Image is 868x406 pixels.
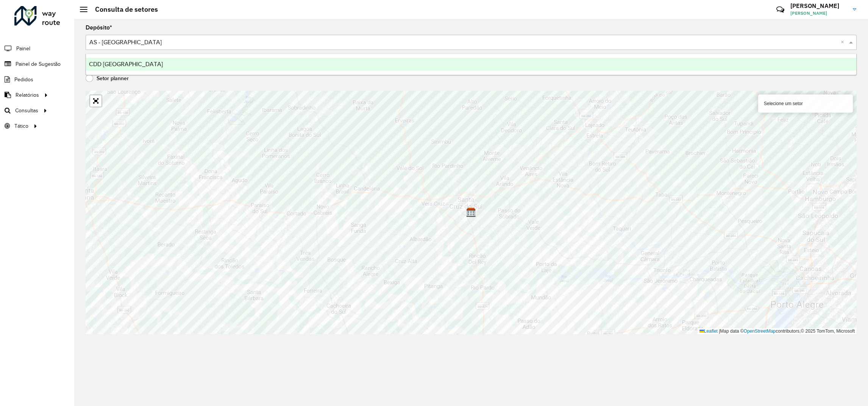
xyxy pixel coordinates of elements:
[86,23,112,32] label: Depósito
[790,2,847,9] h3: [PERSON_NAME]
[14,76,33,84] span: Pedidos
[89,61,163,67] span: CDD [GEOGRAPHIC_DATA]
[87,5,158,14] h2: Consulta de setores
[16,91,39,99] span: Relatórios
[14,122,28,130] span: Tático
[699,329,718,334] a: Leaflet
[841,38,847,47] span: Clear all
[744,329,776,334] a: OpenStreetMap
[698,328,857,335] div: Map data © contributors,© 2025 TomTom, Microsoft
[719,329,720,334] span: |
[16,45,30,53] span: Painel
[15,107,38,115] span: Consultas
[86,74,129,82] label: Setor planner
[86,54,857,75] ng-dropdown-panel: Options list
[790,10,847,17] span: [PERSON_NAME]
[16,60,61,68] span: Painel de Sugestão
[772,2,788,18] a: Contato Rápido
[758,95,853,113] div: Selecione um setor
[90,95,101,107] a: Abrir mapa em tela cheia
